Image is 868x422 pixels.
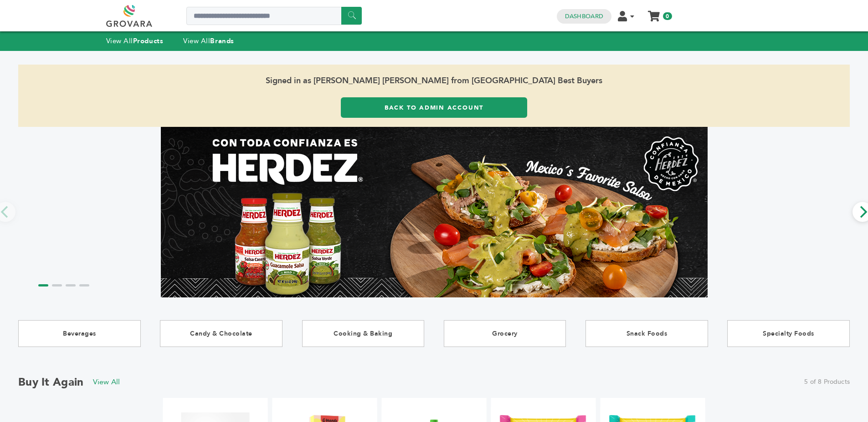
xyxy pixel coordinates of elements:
a: Cooking & Baking [302,320,425,347]
a: Grocery [444,320,566,347]
a: Specialty Foods [727,320,850,347]
h2: Buy it Again [18,375,84,390]
strong: Products [133,36,163,45]
a: My Cart [648,8,659,18]
a: Beverages [18,320,141,347]
li: Page dot 3 [66,284,76,286]
a: Dashboard [565,12,603,20]
a: Snack Foods [586,320,708,347]
img: Marketplace Top Banner 1 [161,127,708,297]
li: Page dot 2 [52,284,62,286]
input: Search a product or brand... [186,7,362,25]
span: 5 of 8 Products [804,377,850,387]
li: Page dot 4 [79,284,89,286]
a: View AllBrands [183,36,234,45]
span: 0 [663,12,672,20]
a: Candy & Chocolate [160,320,282,347]
strong: Brands [210,36,234,45]
li: Page dot 1 [38,284,48,286]
a: Back to Admin Account [341,97,527,118]
span: Signed in as [PERSON_NAME] [PERSON_NAME] from [GEOGRAPHIC_DATA] Best Buyers [18,65,850,97]
a: View AllProducts [106,36,164,45]
a: View All [93,377,120,387]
